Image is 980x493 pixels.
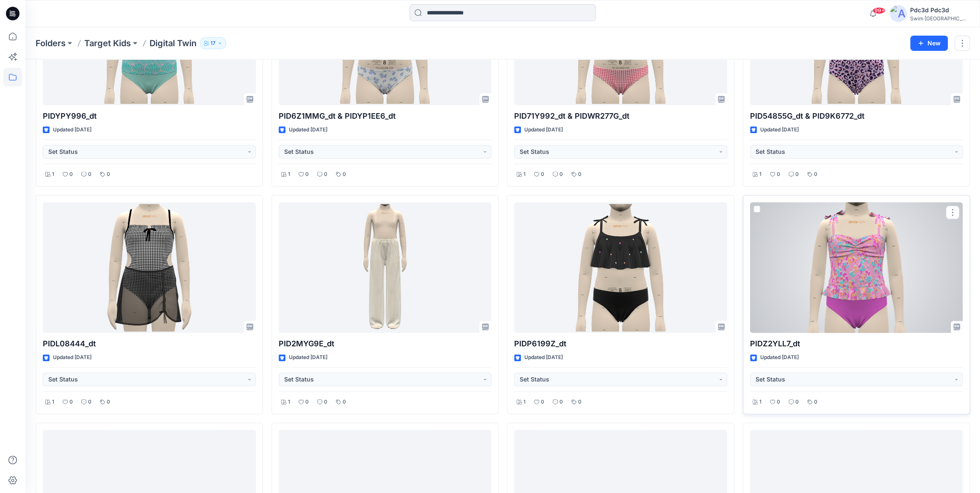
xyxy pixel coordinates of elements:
p: PIDZ2YLL7_dt [750,338,963,350]
p: 0 [541,398,544,407]
p: 0 [305,398,309,407]
p: 0 [559,398,563,407]
p: PIDYPY996_dt [43,110,256,122]
p: 0 [305,170,309,179]
p: 0 [343,170,346,179]
p: 0 [107,398,110,407]
p: 1 [759,398,761,407]
p: Updated [DATE] [53,125,91,134]
p: 1 [288,170,290,179]
p: 0 [324,398,327,407]
a: Folders [36,37,66,49]
p: 0 [777,170,780,179]
p: PID54855G_dt & PID9K6772_dt [750,110,963,122]
p: 0 [324,170,327,179]
span: 99+ [872,7,885,14]
p: Updated [DATE] [524,125,563,134]
p: 1 [759,170,761,179]
a: PIDL08444_dt [43,202,256,333]
p: 17 [210,39,216,48]
p: Updated [DATE] [289,353,327,362]
p: Updated [DATE] [524,353,563,362]
p: 1 [523,170,526,179]
p: 0 [795,398,799,407]
a: PID2MYG9E_dt [279,202,492,333]
p: 0 [88,170,91,179]
p: 1 [52,170,54,179]
p: 0 [69,398,73,407]
p: PID6Z1MMG_dt & PIDYP1EE6_dt [279,110,492,122]
p: 0 [107,170,110,179]
p: 0 [343,398,346,407]
p: 0 [559,170,563,179]
div: Swim [GEOGRAPHIC_DATA] [910,15,969,22]
p: 1 [523,398,526,407]
p: Digital Twin [149,37,197,49]
p: 0 [69,170,73,179]
p: Updated [DATE] [760,353,799,362]
p: Updated [DATE] [760,125,799,134]
p: PID2MYG9E_dt [279,338,492,350]
p: 0 [88,398,91,407]
p: 0 [541,170,544,179]
p: 0 [578,170,581,179]
p: 0 [814,398,817,407]
p: 0 [814,170,817,179]
p: PIDP6199Z_dt [514,338,727,350]
a: Target Kids [84,37,131,49]
p: Updated [DATE] [289,125,327,134]
div: Pdc3d Pdc3d [910,5,969,15]
p: 0 [777,398,780,407]
p: 0 [795,170,799,179]
a: PIDP6199Z_dt [514,202,727,333]
p: Updated [DATE] [53,353,91,362]
p: PIDL08444_dt [43,338,256,350]
p: PID71Y992_dt & PIDWR277G_dt [514,110,727,122]
a: PIDZ2YLL7_dt [750,202,963,333]
button: New [910,36,948,51]
img: avatar [890,5,907,22]
p: 1 [52,398,54,407]
p: 1 [288,398,290,407]
p: 0 [578,398,581,407]
button: 17 [200,37,226,49]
